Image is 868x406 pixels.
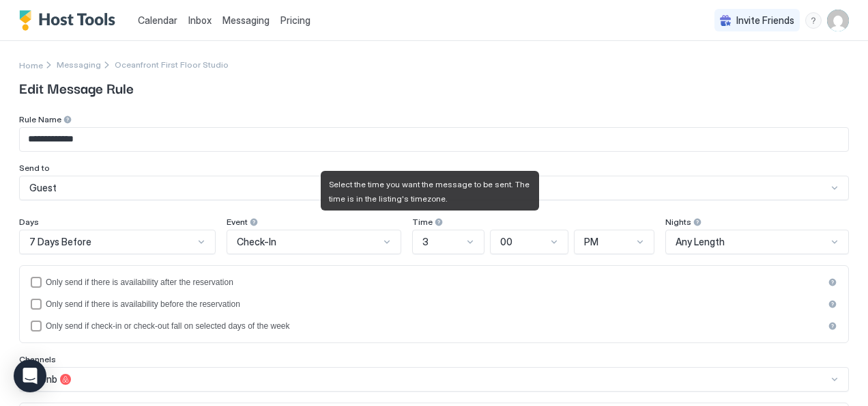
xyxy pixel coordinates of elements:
span: Messaging [57,59,101,70]
a: Inbox [188,13,212,27]
div: Only send if there is availability after the reservation [46,278,824,287]
div: User profile [827,10,849,31]
span: Select the time you want the message to be sent. The time is in the listing's timezone. [329,179,532,204]
span: Any Length [676,236,725,248]
span: Calendar [138,14,177,26]
a: Messaging [222,13,270,27]
span: Channels [19,354,56,364]
div: Breadcrumb [19,57,43,72]
span: PM [584,236,598,248]
span: Send to [19,163,50,173]
span: 7 Days Before [29,236,91,248]
span: 3 [422,236,429,248]
span: Time [412,217,433,227]
span: Check-In [237,236,276,248]
span: Edit Message Rule [19,77,849,98]
a: Home [19,57,43,72]
input: Input Field [20,128,848,151]
div: Breadcrumb [57,59,101,70]
a: Calendar [138,13,177,27]
span: Guest [29,182,57,194]
span: Pricing [280,14,310,27]
span: Inbox [188,14,212,26]
div: Open Intercom Messenger [14,360,46,392]
div: beforeReservation [31,299,837,310]
span: Home [19,60,43,70]
span: Breadcrumb [115,59,229,70]
span: Days [19,217,39,227]
span: 00 [500,236,512,248]
div: isLimited [31,321,837,331]
div: afterReservation [31,277,837,288]
span: Event [227,217,248,227]
div: Only send if there is availability before the reservation [46,299,824,309]
span: Invite Friends [736,14,794,27]
span: Messaging [222,14,270,26]
div: Only send if check-in or check-out fall on selected days of the week [46,321,824,331]
span: Rule Name [19,114,61,124]
div: menu [805,12,822,29]
span: Nights [665,217,691,227]
a: Host Tools Logo [19,10,121,31]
